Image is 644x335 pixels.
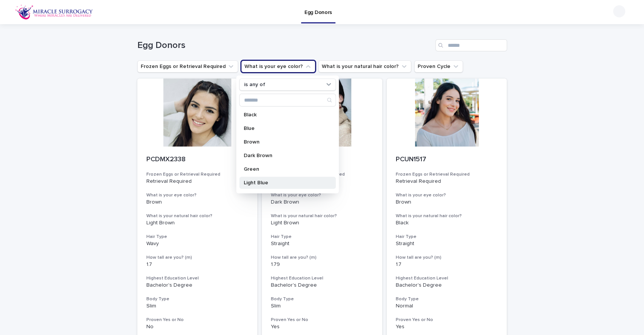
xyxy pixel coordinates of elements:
[244,82,265,88] p: is any of
[244,180,324,185] p: Light Blue
[396,213,498,219] h3: What is your natural hair color?
[241,60,315,73] button: What is your eye color?
[271,282,373,289] p: Bachelor's Degree
[137,60,238,73] button: Frozen Eggs or Retrieval Required
[271,303,373,309] p: Slim
[146,178,249,185] p: Retrieval Required
[396,317,498,323] h3: Proven Yes or No
[146,303,249,309] p: Slim
[271,192,373,198] h3: What is your eye color?
[244,167,324,172] p: Green
[396,324,498,330] p: Yes
[146,296,249,302] h3: Body Type
[271,261,373,268] p: 1.79
[239,94,336,107] div: Search
[271,296,373,302] h3: Body Type
[396,234,498,240] h3: Hair Type
[271,241,373,247] p: Straight
[396,255,498,261] h3: How tall are you? (m)
[146,234,249,240] h3: Hair Type
[146,324,249,330] p: No
[146,282,249,289] p: Bachelor's Degree
[318,60,411,73] button: What is your natural hair color?
[396,241,498,247] p: Straight
[146,255,249,261] h3: How tall are you? (m)
[244,112,324,117] p: Black
[146,220,249,226] p: Light Brown
[396,261,498,268] p: 1.7
[146,199,249,205] p: Brown
[271,234,373,240] h3: Hair Type
[146,261,249,268] p: 1.7
[146,156,249,164] p: PCDMX2338
[396,171,498,178] h3: Frozen Eggs or Retrieval Required
[271,220,373,226] p: Light Brown
[271,199,373,205] p: Dark Brown
[244,126,324,131] p: Blue
[396,178,498,185] p: Retrieval Required
[271,255,373,261] h3: How tall are you? (m)
[146,213,249,219] h3: What is your natural hair color?
[146,192,249,198] h3: What is your eye color?
[146,317,249,323] h3: Proven Yes or No
[396,192,498,198] h3: What is your eye color?
[146,275,249,281] h3: Highest Education Level
[244,139,324,145] p: Brown
[396,199,498,205] p: Brown
[396,275,498,281] h3: Highest Education Level
[396,282,498,289] p: Bachelor's Degree
[146,241,249,247] p: Wavy
[271,317,373,323] h3: Proven Yes or No
[240,94,335,106] input: Search
[396,296,498,302] h3: Body Type
[396,303,498,309] p: Normal
[244,153,324,158] p: Dark Brown
[271,213,373,219] h3: What is your natural hair color?
[396,220,498,226] p: Black
[15,5,93,20] img: OiFFDOGZQuirLhrlO1ag
[271,275,373,281] h3: Highest Education Level
[137,40,432,51] h1: Egg Donors
[435,39,507,51] input: Search
[271,324,373,330] p: Yes
[396,156,498,164] p: PCUN1517
[146,171,249,178] h3: Frozen Eggs or Retrieval Required
[414,60,463,73] button: Proven Cycle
